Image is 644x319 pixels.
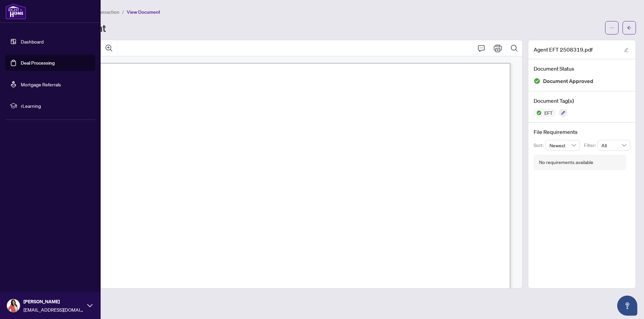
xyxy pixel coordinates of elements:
img: Document Status [534,78,540,84]
span: ellipsis [609,25,614,30]
span: rLearning [21,102,91,109]
li: / [122,8,124,16]
button: Open asap [617,296,637,316]
span: edit [624,48,629,52]
span: Agent EFT 2508319.pdf [534,46,593,54]
p: Sort: [534,142,545,149]
span: All [601,140,626,150]
span: Newest [549,140,576,150]
a: Mortgage Referrals [21,81,61,87]
span: EFT [542,110,555,115]
img: Status Icon [534,109,542,117]
span: [EMAIL_ADDRESS][DOMAIN_NAME] [23,306,84,313]
div: No requirements available [539,159,593,166]
img: Profile Icon [7,299,20,312]
span: Document Approved [543,77,593,86]
span: arrow-left [627,25,632,30]
a: Deal Processing [21,60,55,66]
h4: Document Tag(s) [534,97,630,105]
h4: File Requirements [534,128,630,136]
h4: Document Status [534,65,630,73]
a: Dashboard [21,38,44,45]
span: [PERSON_NAME] [23,298,84,305]
span: View Transaction [84,9,119,15]
p: Filter: [584,142,597,149]
img: logo [5,3,26,19]
span: View Document [127,9,160,15]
